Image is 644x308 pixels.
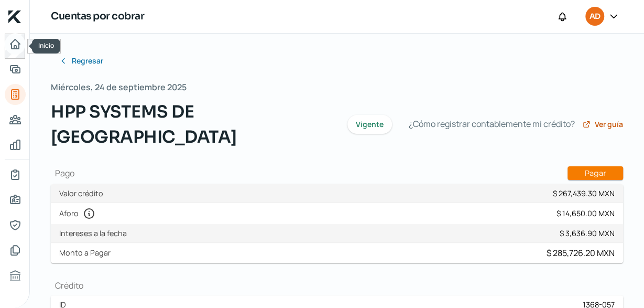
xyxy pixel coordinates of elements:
a: Representantes [5,215,26,236]
div: $ 285,726.20 MXN [547,247,615,259]
a: Mis finanzas [5,134,26,155]
div: $ 267,439.30 MXN [553,188,615,198]
a: Inicio [5,34,26,55]
span: Vigente [356,121,384,128]
span: AD [590,10,600,23]
span: Inicio [38,41,54,50]
a: Mi contrato [5,164,26,185]
label: Aforo [59,207,100,220]
span: Miércoles, 24 de septiembre 2025 [51,80,187,95]
label: Valor crédito [59,188,107,198]
label: Monto a Pagar [59,248,115,258]
a: Tus créditos [5,84,26,105]
span: Regresar [72,57,103,65]
button: Regresar [51,50,112,71]
div: $ 14,650.00 MXN [556,208,615,218]
a: Pago a proveedores [5,109,26,130]
span: ¿Cómo registrar contablemente mi crédito? [409,116,575,132]
h1: Crédito [51,280,623,291]
label: Intereses a la fecha [59,228,131,238]
a: Información general [5,189,26,210]
span: HPP SYSTEMS DE [GEOGRAPHIC_DATA] [51,99,335,150]
h1: Pago [51,166,623,180]
span: Ver guía [595,121,623,128]
a: Ver guía [582,120,623,129]
a: Adelantar facturas [5,59,26,80]
button: Pagar [567,166,623,180]
h1: Cuentas por cobrar [51,9,144,24]
a: Documentos [5,240,26,261]
div: $ 3,636.90 MXN [560,228,615,238]
a: Buró de crédito [5,265,26,286]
